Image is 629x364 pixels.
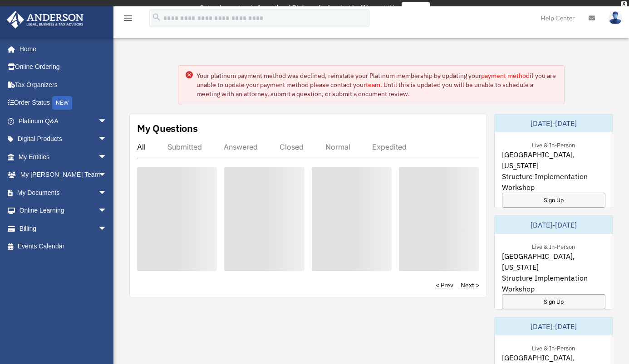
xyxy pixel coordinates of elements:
[372,142,407,151] div: Expedited
[402,2,430,13] a: survey
[197,71,557,98] div: Your platinum payment method was declined, reinstate your Platinum membership by updating your if...
[6,94,121,112] a: Order StatusNEW
[6,40,116,58] a: Home
[502,272,606,294] span: Structure Implementation Workshop
[366,81,380,89] a: team
[495,317,613,335] div: [DATE]-[DATE]
[137,142,146,151] div: All
[525,140,582,149] div: Live & In-Person
[502,149,606,171] span: [GEOGRAPHIC_DATA], [US_STATE]
[502,294,606,309] a: Sign Up
[123,16,133,24] a: menu
[52,96,72,110] div: NEW
[98,166,116,184] span: arrow_drop_down
[436,281,453,290] a: < Prev
[525,343,582,352] div: Live & In-Person
[502,171,606,193] span: Structure Implementation Workshop
[6,76,121,94] a: Tax Organizers
[123,13,133,24] i: menu
[98,130,116,149] span: arrow_drop_down
[6,148,121,166] a: My Entitiesarrow_drop_down
[199,2,398,13] div: Get a chance to win 6 months of Platinum for free just by filling out this
[461,281,479,290] a: Next >
[495,114,613,132] div: [DATE]-[DATE]
[4,11,86,29] img: Anderson Advisors Platinum Portal
[481,72,530,80] a: payment method
[609,11,622,24] img: User Pic
[6,112,121,130] a: Platinum Q&Aarrow_drop_down
[6,238,121,256] a: Events Calendar
[6,219,121,238] a: Billingarrow_drop_down
[525,241,582,251] div: Live & In-Person
[6,166,121,184] a: My [PERSON_NAME] Teamarrow_drop_down
[6,58,121,76] a: Online Ordering
[224,142,258,151] div: Answered
[6,202,121,220] a: Online Learningarrow_drop_down
[98,148,116,166] span: arrow_drop_down
[621,1,627,7] div: close
[495,216,613,234] div: [DATE]-[DATE]
[167,142,202,151] div: Submitted
[137,121,198,135] div: My Questions
[98,184,116,202] span: arrow_drop_down
[325,142,350,151] div: Normal
[152,12,162,22] i: search
[98,202,116,220] span: arrow_drop_down
[6,184,121,202] a: My Documentsarrow_drop_down
[98,112,116,131] span: arrow_drop_down
[502,251,606,272] span: [GEOGRAPHIC_DATA], [US_STATE]
[6,130,121,148] a: Digital Productsarrow_drop_down
[280,142,304,151] div: Closed
[502,193,606,208] a: Sign Up
[98,219,116,238] span: arrow_drop_down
